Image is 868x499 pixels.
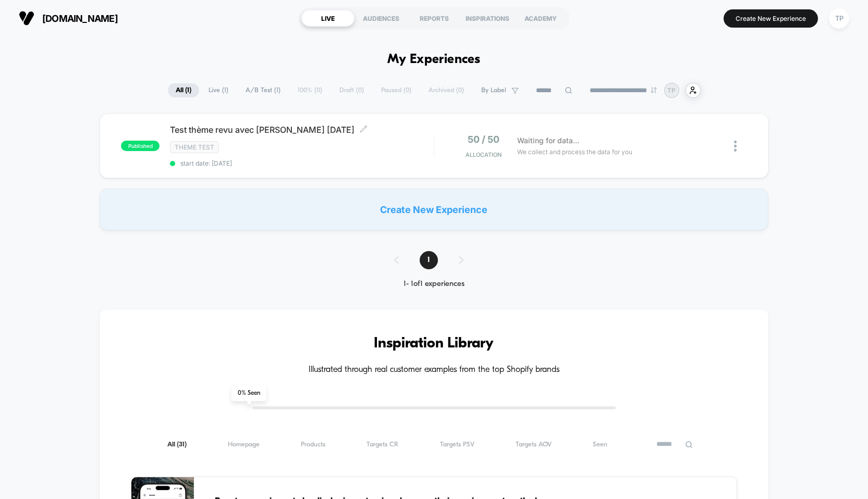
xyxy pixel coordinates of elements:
[170,141,219,153] span: Theme Test
[420,251,438,269] span: 1
[131,335,737,352] h3: Inspiration Library
[42,13,118,24] span: [DOMAIN_NAME]
[170,159,433,167] span: start date: [DATE]
[301,10,354,27] div: LIVE
[734,141,737,152] img: close
[514,10,567,27] div: ACADEMY
[517,147,632,157] span: We collect and process the data for you
[167,441,187,448] span: All
[440,441,474,448] span: Targets PSV
[724,9,818,28] button: Create New Experience
[100,189,768,230] div: Create New Experience
[354,10,408,27] div: AUDIENCES
[19,10,34,26] img: Visually logo
[466,151,502,158] span: Allocation
[121,141,160,151] span: published
[170,124,433,135] span: Test thème revu avec [PERSON_NAME] [DATE]
[301,441,325,448] span: Products
[517,135,579,146] span: Waiting for data...
[384,280,484,289] div: 1 - 1 of 1 experiences
[177,441,187,448] span: ( 31 )
[408,10,461,27] div: REPORTS
[201,83,236,97] span: Live ( 1 )
[387,52,481,67] h1: My Experiences
[366,441,398,448] span: Targets CR
[826,8,852,29] button: TP
[461,10,514,27] div: INSPIRATIONS
[16,10,121,27] button: [DOMAIN_NAME]
[829,8,849,29] div: TP
[481,86,506,94] span: By Label
[593,441,607,448] span: Seen
[667,86,676,94] p: TP
[468,134,499,145] span: 50 / 50
[228,441,260,448] span: Homepage
[168,83,199,97] span: All ( 1 )
[131,365,737,375] h4: Illustrated through real customer examples from the top Shopify brands
[231,385,266,401] span: 0 % Seen
[651,87,657,93] img: end
[238,83,288,97] span: A/B Test ( 1 )
[516,441,552,448] span: Targets AOV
